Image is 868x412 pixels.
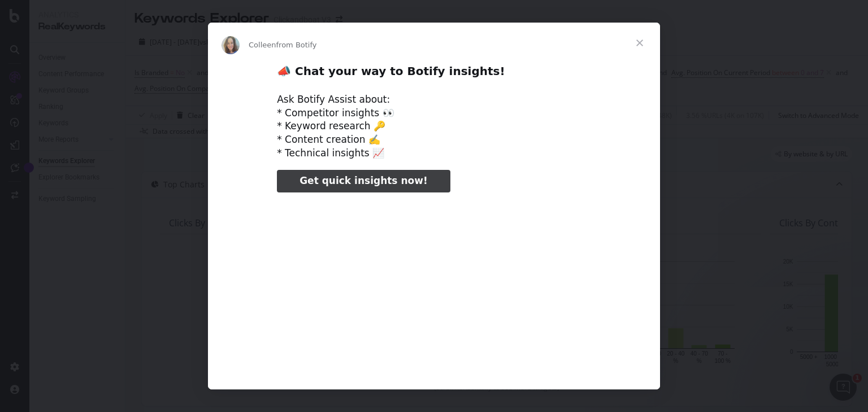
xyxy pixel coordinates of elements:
[277,64,591,85] h2: 📣 Chat your way to Botify insights!
[300,175,427,186] span: Get quick insights now!
[277,170,450,192] a: Get quick insights now!
[276,41,317,49] span: from Botify
[249,41,276,49] span: Colleen
[277,93,591,160] div: Ask Botify Assist about: * Competitor insights 👀 * Keyword research 🔑 * Content creation ✍️ * Tec...
[222,36,240,54] img: Profile image for Colleen
[619,23,660,63] span: Close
